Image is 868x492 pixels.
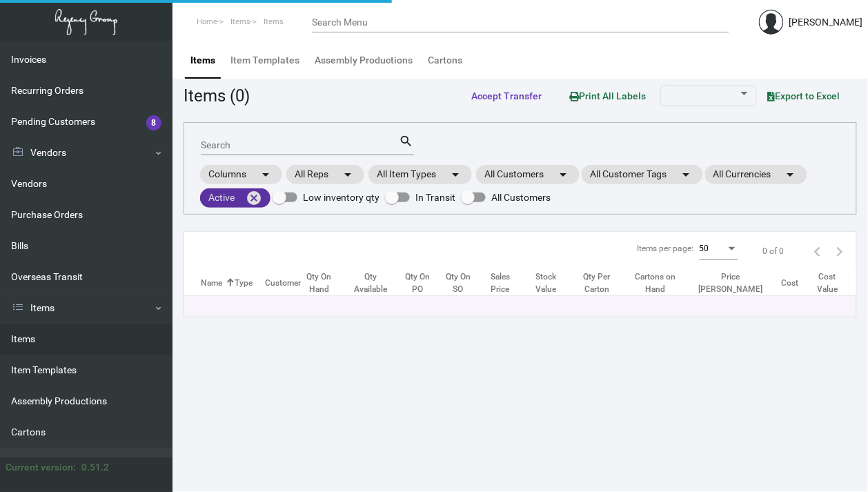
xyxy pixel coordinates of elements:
[782,277,811,289] div: Cost
[491,189,551,206] span: All Customers
[444,270,484,295] div: Qty On SO
[6,460,76,475] div: Current version:
[230,17,250,26] span: Items
[782,166,799,183] mat-icon: arrow_drop_down
[301,270,350,295] div: Qty On Hand
[230,53,299,68] div: Item Templates
[693,270,769,295] div: Price [PERSON_NAME]
[700,244,709,253] span: 50
[303,189,379,206] span: Low inventory qty
[575,270,618,295] div: Qty Per Carton
[555,166,571,183] mat-icon: arrow_drop_down
[705,165,807,184] mat-chip: All Currencies
[257,166,274,183] mat-icon: arrow_drop_down
[315,53,413,68] div: Assembly Productions
[789,15,863,30] div: [PERSON_NAME]
[637,242,694,255] div: Items per page:
[400,133,414,150] mat-icon: search
[757,83,851,108] button: Export to Excel
[693,270,782,295] div: Price [PERSON_NAME]
[200,165,282,184] mat-chip: Columns
[428,53,462,68] div: Cartons
[184,83,250,108] div: Items (0)
[476,165,580,184] mat-chip: All Customers
[404,270,433,295] div: Qty On PO
[201,277,222,289] div: Name
[286,165,364,184] mat-chip: All Reps
[484,270,516,295] div: Sales Price
[201,277,235,289] div: Name
[246,190,262,206] mat-icon: cancel
[759,10,784,35] img: admin@bootstrapmaster.com
[811,270,856,295] div: Cost Value
[768,90,840,101] span: Export to Excel
[763,245,785,257] div: 0 of 0
[529,270,563,295] div: Stock Value
[575,270,631,295] div: Qty Per Carton
[415,189,455,206] span: In Transit
[264,17,284,26] span: Items
[265,270,301,296] th: Customer
[339,166,356,183] mat-icon: arrow_drop_down
[235,277,253,289] div: Type
[569,90,646,101] span: Print All Labels
[582,165,703,184] mat-chip: All Customer Tags
[190,53,215,68] div: Items
[558,83,657,108] button: Print All Labels
[631,270,693,295] div: Cartons on Hand
[350,270,392,295] div: Qty Available
[81,460,109,475] div: 0.51.2
[631,270,680,295] div: Cartons on Hand
[700,244,738,254] mat-select: Items per page:
[811,270,844,295] div: Cost Value
[447,166,464,183] mat-icon: arrow_drop_down
[678,166,695,183] mat-icon: arrow_drop_down
[529,270,575,295] div: Stock Value
[350,270,404,295] div: Qty Available
[484,270,529,295] div: Sales Price
[200,188,270,208] mat-chip: Active
[444,270,472,295] div: Qty On SO
[235,277,265,289] div: Type
[197,17,217,26] span: Home
[471,90,542,101] span: Accept Transfer
[368,165,472,184] mat-chip: All Item Types
[301,270,337,295] div: Qty On Hand
[782,277,799,289] div: Cost
[829,240,851,262] button: Next page
[460,83,553,108] button: Accept Transfer
[404,270,445,295] div: Qty On PO
[807,240,829,262] button: Previous page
